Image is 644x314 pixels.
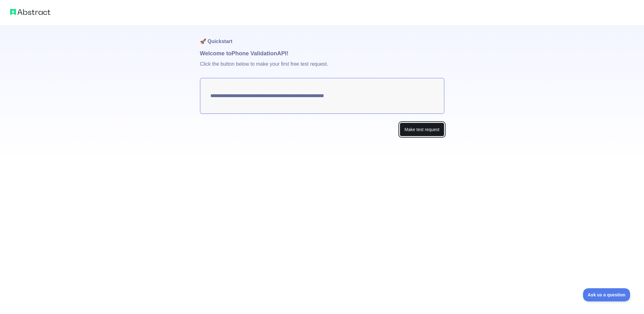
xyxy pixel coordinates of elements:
button: Make test request [400,123,444,137]
p: Click the button below to make your first free test request. [200,58,444,78]
img: Abstract logo [10,8,50,16]
h1: Welcome to Phone Validation API! [200,49,444,58]
h1: 🚀 Quickstart [200,25,444,49]
iframe: Toggle Customer Support [583,288,631,301]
